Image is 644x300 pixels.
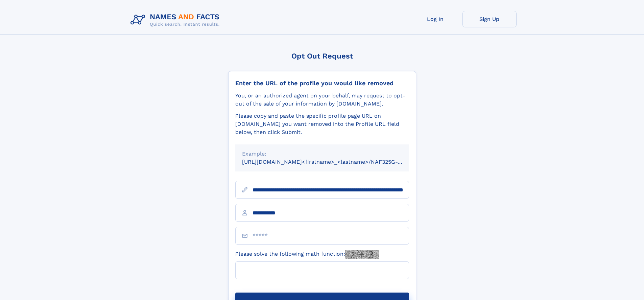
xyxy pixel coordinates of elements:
a: Sign Up [462,11,517,27]
div: Enter the URL of the profile you would like removed [235,79,409,87]
div: Opt Out Request [228,52,416,60]
div: Example: [242,150,402,158]
img: Logo Names and Facts [128,11,225,29]
div: Please copy and paste the specific profile page URL on [DOMAIN_NAME] you want removed into the Pr... [235,112,409,136]
label: Please solve the following math function: [235,250,379,259]
div: You, or an authorized agent on your behalf, may request to opt-out of the sale of your informatio... [235,92,409,108]
small: [URL][DOMAIN_NAME]<firstname>_<lastname>/NAF325G-xxxxxxxx [242,159,422,165]
a: Log In [408,11,462,27]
